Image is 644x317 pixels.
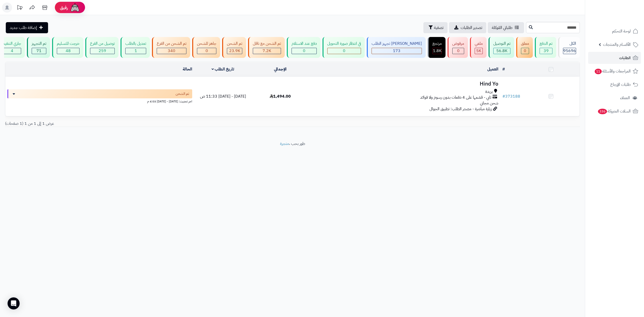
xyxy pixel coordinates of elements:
[157,48,186,54] div: 340
[433,48,441,54] div: 1820
[90,48,114,54] div: 259
[168,48,175,54] span: 340
[485,89,493,95] span: بريدة
[588,52,641,64] a: الطلبات
[610,81,631,88] span: طلبات الإرجاع
[247,37,286,58] a: تم الشحن مع ناقل 7.2K
[612,28,631,35] span: لوحة التحكم
[176,91,189,96] span: تم الشحن
[206,48,208,54] span: 0
[476,48,481,54] span: 5K
[321,37,366,58] a: في انتظار صورة التحويل 0
[32,41,46,47] div: تم التجهيز
[620,94,630,101] span: العملاء
[515,37,534,58] a: معلق 0
[563,41,576,47] div: الكل
[557,37,581,58] a: الكل95696
[6,22,48,33] a: إضافة طلب جديد
[253,41,281,47] div: تم الشحن مع ناقل
[521,48,529,54] div: 0
[595,69,602,74] span: 11
[327,41,361,47] div: في انتظار صورة التحويل
[90,41,115,47] div: توصيل من الفرع
[496,48,507,54] span: 56.8K
[429,106,492,112] span: زيارة مباشرة - مصدر الطلب: تطبيق الجوال
[619,54,631,61] span: الطلبات
[60,5,68,11] span: رفيق
[492,25,512,31] span: طلباتي المُوكلة
[253,48,281,54] div: 7223
[66,48,71,54] span: 48
[433,48,441,54] span: 1.8K
[488,37,515,58] a: تم التوصيل 56.8K
[502,93,520,99] a: #373188
[200,93,246,99] span: [DATE] - [DATE] 11:33 ص
[119,37,151,58] a: تعديل بالطلب 1
[270,93,291,99] span: 1,494.00
[487,66,498,72] a: العميل
[70,3,80,13] img: ai-face.png
[452,41,464,47] div: مرفوض
[480,100,498,106] span: شحن مجاني
[488,22,524,33] a: طلباتي المُوكلة
[372,41,422,47] div: [PERSON_NAME] تجهيز الطلب
[432,41,442,47] div: مرتجع
[461,25,482,31] span: تصدير الطلبات
[197,41,216,47] div: جاهز للشحن
[13,3,26,14] a: تحديثات المنصة
[597,108,631,115] span: السلات المتروكة
[502,66,505,72] a: #
[372,48,422,54] div: 173
[502,93,505,99] span: #
[311,81,498,87] h3: Hind Yo
[493,41,510,47] div: تم التوصيل
[263,48,271,54] span: 7.2K
[469,37,488,58] a: ملغي 5K
[183,66,192,72] a: الحالة
[540,41,552,47] div: تم الدفع
[227,41,242,47] div: تم الشحن
[221,37,247,58] a: تم الشحن 23.9K
[126,48,146,54] div: 1
[594,68,631,75] span: المراجعات والأسئلة
[449,22,486,33] a: تصدير الطلبات
[191,37,221,58] a: جاهز للشحن 0
[151,37,191,58] a: تم الشحن من الفرع 340
[563,48,576,54] span: 95696
[303,48,305,54] span: 0
[212,66,234,72] a: تاريخ الطلب
[540,48,552,54] div: 39
[51,37,84,58] a: خرجت للتسليم 48
[227,48,242,54] div: 23915
[84,37,119,58] a: توصيل من الفرع 259
[7,98,192,104] div: اخر تحديث: [DATE] - [DATE] 4:03 م
[292,48,316,54] div: 0
[588,78,641,91] a: طلبات الإرجاع
[292,41,317,47] div: دفع عند الاستلام
[3,48,21,54] div: 4
[10,25,37,31] span: إضافة طلب جديد
[57,48,79,54] div: 48
[26,37,51,58] a: تم التجهيز 71
[588,25,641,37] a: لوحة التحكم
[125,41,146,47] div: تعديل بالطلب
[588,65,641,77] a: المراجعات والأسئلة11
[343,48,345,54] span: 0
[99,48,106,54] span: 259
[157,41,186,47] div: تم الشحن من الفرع
[603,41,631,48] span: الأقسام والمنتجات
[475,41,483,47] div: ملغي
[280,141,289,147] a: متجرة
[457,48,460,54] span: 0
[8,297,20,309] div: Open Intercom Messenger
[544,48,549,54] span: 39
[32,48,46,54] div: 71
[286,37,321,58] a: دفع عند الاستلام 0
[1,121,293,127] div: عرض 1 إلى 1 من 1 (1 صفحات)
[453,48,464,54] div: 0
[328,48,361,54] div: 0
[423,22,448,33] button: تصفية
[588,92,641,104] a: العملاء
[521,41,529,47] div: معلق
[197,48,216,54] div: 0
